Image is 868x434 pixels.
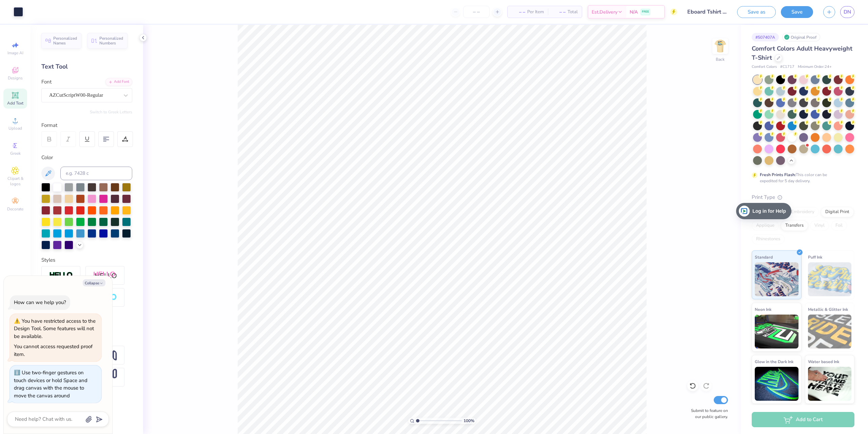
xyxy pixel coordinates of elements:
[755,253,773,261] span: Standard
[592,8,617,16] span: Est. Delivery
[60,167,132,180] input: e.g. 7428 c
[787,207,819,217] div: Embroidery
[781,221,808,231] div: Transfers
[755,306,771,313] span: Neon Ink
[737,6,776,18] button: Save as
[7,100,23,106] span: Add Text
[810,221,829,231] div: Vinyl
[752,44,852,62] span: Comfort Colors Adult Heavyweight T-Shirt
[781,6,813,18] button: Save
[798,64,832,70] span: Minimum Order: 24 +
[752,33,779,41] div: # 507407A
[780,64,794,70] span: # C1717
[49,271,73,279] img: Stroke
[755,262,798,296] img: Standard
[808,306,848,313] span: Metallic & Glitter Ink
[99,36,123,45] span: Personalized Numbers
[682,5,732,19] input: Untitled Design
[752,234,785,244] div: Rhinestones
[14,369,87,399] div: Use two-finger gestures on touch devices or hold Space and drag canvas with the mouse to move the...
[568,8,578,16] span: Total
[713,39,727,53] img: Back
[840,6,854,18] a: DN
[14,299,66,306] div: How can we help you?
[7,50,23,56] span: Image AI
[8,75,23,81] span: Designs
[14,343,93,358] div: You cannot access requested proof item.
[463,418,474,424] span: 100 %
[831,221,847,231] div: Foil
[752,221,779,231] div: Applique
[755,358,793,365] span: Glow in the Dark Ink
[821,207,854,217] div: Digital Print
[642,10,649,14] span: FREE
[14,318,96,340] div: You have restricted access to the Design Tool. Some features will not be available.
[782,33,820,41] div: Original Proof
[630,8,638,16] span: N/A
[687,408,728,420] label: Submit to feature on our public gallery.
[53,36,77,45] span: Personalized Names
[41,78,52,86] label: Font
[760,172,843,184] div: This color can be expedited for 5 day delivery.
[755,367,798,401] img: Glow in the Dark Ink
[83,279,105,286] button: Collapse
[463,6,490,18] input: – –
[844,8,851,16] span: DN
[105,78,132,86] div: Add Font
[8,126,22,131] span: Upload
[512,8,525,16] span: – –
[808,367,852,401] img: Water based Ink
[808,262,852,296] img: Puff Ink
[90,109,132,115] button: Switch to Greek Letters
[552,8,566,16] span: – –
[527,8,544,16] span: Per Item
[41,256,132,264] div: Styles
[3,176,27,187] span: Clipart & logos
[716,56,725,62] div: Back
[808,253,822,261] span: Puff Ink
[752,193,854,201] div: Print Type
[808,315,852,348] img: Metallic & Glitter Ink
[10,151,21,156] span: Greek
[755,315,798,348] img: Neon Ink
[93,271,117,280] img: Shadow
[752,64,777,70] span: Comfort Colors
[41,121,133,129] div: Format
[808,358,839,365] span: Water based Ink
[7,206,23,212] span: Decorate
[760,172,796,177] strong: Fresh Prints Flash:
[41,62,132,71] div: Text Tool
[41,154,132,162] div: Color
